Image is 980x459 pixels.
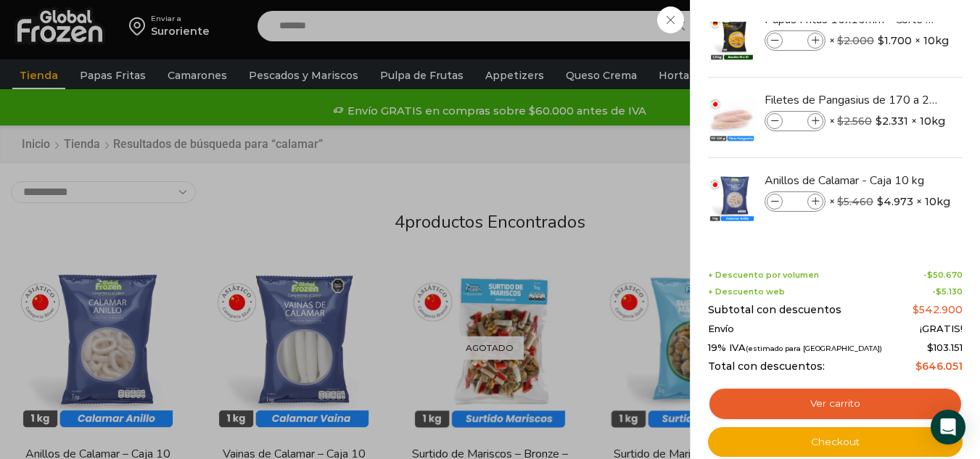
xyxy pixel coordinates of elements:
[837,115,872,128] bdi: 2.560
[878,33,884,48] span: $
[708,323,734,335] span: Envío
[708,387,963,421] a: Ver carrito
[837,195,844,208] span: $
[837,34,844,47] span: $
[784,194,806,210] input: Product quantity
[927,342,963,353] span: 103.151
[920,323,963,335] span: ¡GRATIS!
[877,194,884,209] span: $
[932,287,963,297] span: -
[765,173,937,189] a: Anillos de Calamar - Caja 10 kg
[708,270,819,280] span: + Descuento por volumen
[876,114,908,128] bdi: 2.331
[708,427,963,458] a: Checkout
[708,287,785,297] span: + Descuento web
[765,92,937,108] a: Filetes de Pangasius de 170 a 220 gr - Bronze - Caja 10 kg
[829,30,949,51] span: × × 10kg
[708,342,882,354] span: 19% IVA
[927,270,933,280] span: $
[915,360,922,373] span: $
[913,303,919,316] span: $
[878,33,912,48] bdi: 1.700
[927,270,963,280] bdi: 50.670
[784,113,806,129] input: Product quantity
[708,304,841,316] span: Subtotal con descuentos
[837,195,873,208] bdi: 5.460
[931,410,965,444] div: Open Intercom Messenger
[877,194,913,209] bdi: 4.973
[784,33,806,49] input: Product quantity
[936,286,942,297] span: $
[708,360,825,373] span: Total con descuentos:
[936,286,963,297] bdi: 5.130
[837,115,844,128] span: $
[923,270,963,280] span: -
[837,34,874,47] bdi: 2.000
[927,342,934,353] span: $
[876,114,882,128] span: $
[913,303,963,316] bdi: 542.900
[829,111,945,131] span: × × 10kg
[829,191,950,212] span: × × 10kg
[746,344,882,352] small: (estimado para [GEOGRAPHIC_DATA])
[915,360,963,373] bdi: 646.051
